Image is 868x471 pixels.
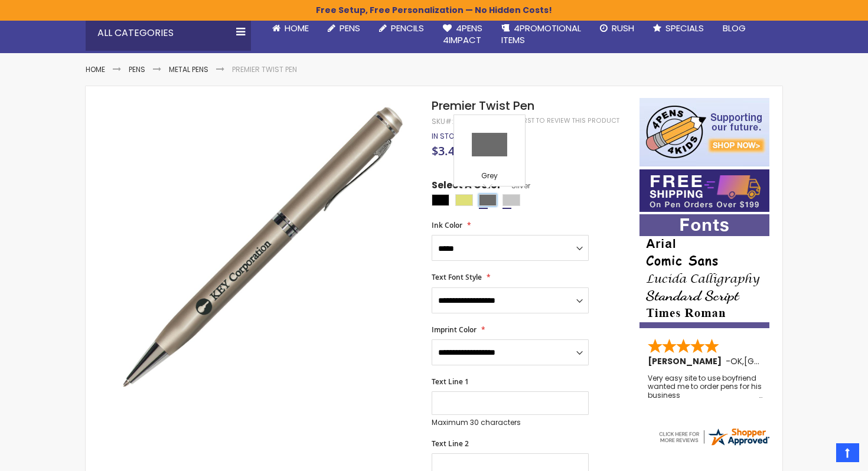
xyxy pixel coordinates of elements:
[457,171,522,183] div: Grey
[590,15,644,41] a: Rush
[129,64,145,74] a: Pens
[432,97,534,114] span: Premier Twist Pen
[657,440,771,450] a: 4pens.com certificate URL
[612,22,634,34] span: Rush
[391,22,424,34] span: Pencils
[432,439,469,449] span: Text Line 2
[648,355,726,367] span: [PERSON_NAME]
[432,194,449,206] div: Black
[648,374,762,400] div: Very easy site to use boyfriend wanted me to order pens for his business
[455,194,473,206] div: Gold
[86,15,251,51] div: All Categories
[836,443,859,462] a: Top
[501,22,581,46] span: 4PROMOTIONAL ITEMS
[432,377,469,387] span: Text Line 1
[639,214,769,328] img: font-personalization-examples
[370,15,433,41] a: Pencils
[492,15,590,54] a: 4PROMOTIONALITEMS
[169,64,208,74] a: Metal Pens
[657,426,771,447] img: 4pens.com widget logo
[432,143,461,159] span: $3.45
[232,65,297,74] li: Premier Twist Pen
[285,22,309,34] span: Home
[432,132,464,141] div: Availability
[433,15,492,54] a: 4Pens4impact
[644,15,713,41] a: Specials
[730,355,742,367] span: OK
[318,15,370,41] a: Pens
[744,355,831,367] span: [GEOGRAPHIC_DATA]
[432,272,482,282] span: Text Font Style
[502,194,520,206] div: Silver
[432,325,477,335] span: Imprint Color
[432,220,462,230] span: Ink Color
[263,15,318,41] a: Home
[443,22,482,46] span: 4Pens 4impact
[432,418,589,427] p: Maximum 30 characters
[665,22,704,34] span: Specials
[501,181,530,191] span: Silver
[723,22,746,34] span: Blog
[340,22,360,34] span: Pens
[639,98,769,166] img: 4pens 4 kids
[432,179,501,195] span: Select A Color
[495,116,619,125] a: Be the first to review this product
[479,194,497,206] div: Grey
[432,131,464,141] span: In stock
[86,64,105,74] a: Home
[726,355,831,367] span: - ,
[639,169,769,212] img: Free shipping on orders over $199
[713,15,755,41] a: Blog
[432,116,453,126] strong: SKU
[109,97,416,403] img: silver-premier-twist-pen-55031_1.jpg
